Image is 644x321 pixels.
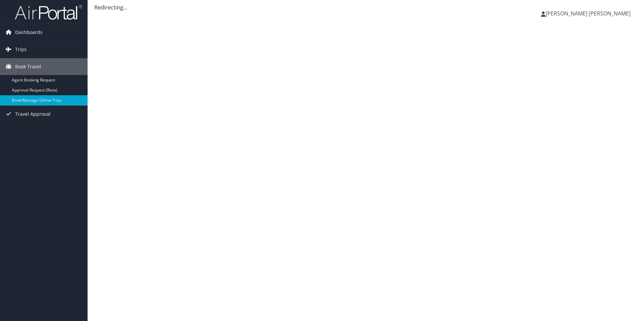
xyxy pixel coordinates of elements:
[546,10,631,17] span: [PERSON_NAME] [PERSON_NAME]
[15,4,82,20] img: airportal-logo.png
[15,41,27,58] span: Trips
[541,3,637,24] a: [PERSON_NAME] [PERSON_NAME]
[15,106,51,122] span: Travel Approval
[15,58,41,75] span: Book Travel
[94,3,637,11] div: Redirecting...
[15,24,42,41] span: Dashboards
